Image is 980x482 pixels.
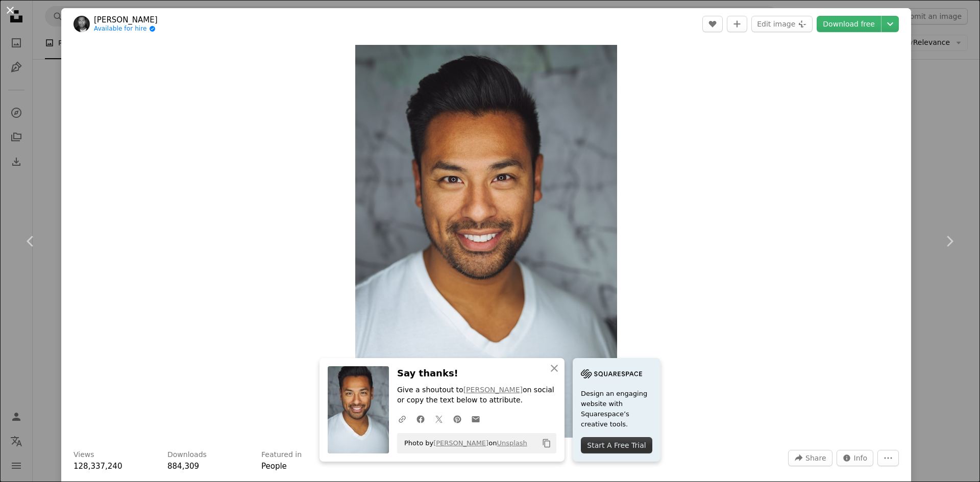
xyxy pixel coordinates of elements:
[397,385,556,405] p: Give a shoutout to on social or copy the text below to attribute.
[581,389,652,429] span: Design an engaging website with Squarespace’s creative tools.
[751,16,813,32] button: Edit image
[261,462,287,471] a: People
[467,409,485,429] a: Share over email
[497,439,527,447] a: Unsplash
[94,25,158,33] a: Available for hire
[355,45,617,438] img: man wearing white V-neck shirt
[538,435,555,452] button: Copy to clipboard
[854,450,868,466] span: Info
[581,366,642,382] img: file-1705255347840-230a6ab5bca9image
[581,437,652,453] div: Start A Free Trial
[430,409,448,429] a: Share on Twitter
[919,192,980,290] a: Next
[94,15,158,25] a: [PERSON_NAME]
[73,16,90,32] img: Go to Joseph Gonzalez's profile
[448,409,467,429] a: Share on Pinterest
[167,462,199,471] span: 884,309
[727,16,747,32] button: Add to Collection
[573,358,660,462] a: Design an engaging website with Squarespace’s creative tools.Start A Free Trial
[73,462,122,471] span: 128,337,240
[399,435,527,451] span: Photo by on
[397,366,556,381] h3: Say thanks!
[355,45,617,438] button: Zoom in on this image
[837,450,874,466] button: Stats about this image
[877,450,899,466] button: More Actions
[817,16,881,32] a: Download free
[788,450,832,466] button: Share this image
[411,409,430,429] a: Share on Facebook
[463,386,523,394] a: [PERSON_NAME]
[702,16,723,32] button: Like
[881,16,899,32] button: Choose download size
[167,450,207,460] h3: Downloads
[73,450,94,460] h3: Views
[261,450,302,460] h3: Featured in
[433,439,488,447] a: [PERSON_NAME]
[805,450,826,466] span: Share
